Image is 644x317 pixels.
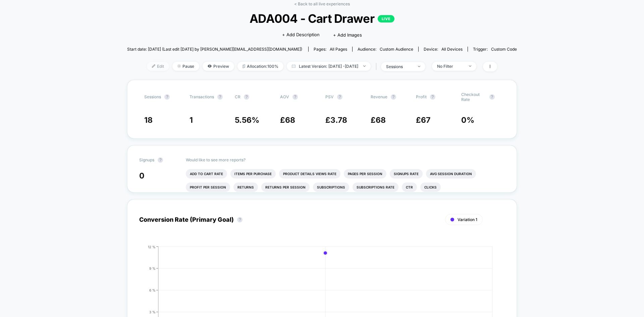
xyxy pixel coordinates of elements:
[261,182,310,192] li: Returns Per Session
[144,115,153,125] span: 18
[292,64,296,68] img: calendar
[363,65,366,67] img: end
[430,94,435,100] button: ?
[190,115,193,125] span: 1
[426,169,476,178] li: Avg Session Duration
[149,310,156,314] tspan: 3 %
[148,245,156,249] tspan: 12 %
[243,64,245,68] img: rebalance
[344,169,386,178] li: Pages Per Session
[416,115,430,125] span: £
[386,64,413,69] div: sessions
[292,94,298,100] button: ?
[177,64,181,68] img: end
[164,94,170,100] button: ?
[217,94,223,100] button: ?
[420,182,441,192] li: Clicks
[418,66,420,67] img: end
[461,92,486,102] span: Checkout Rate
[325,115,347,125] span: £
[147,11,497,25] span: ADA004 - Cart Drawer
[233,182,258,192] li: Returns
[294,1,350,6] a: < Back to all live experiences
[285,115,295,125] span: 68
[149,288,156,292] tspan: 6 %
[371,115,386,125] span: £
[282,32,320,38] span: + Add Description
[280,94,289,99] span: AOV
[149,266,156,270] tspan: 9 %
[402,182,417,192] li: Ctr
[230,169,276,178] li: Items Per Purchase
[279,169,340,178] li: Product Details Views Rate
[203,62,234,71] span: Preview
[441,47,463,52] span: all devices
[237,62,283,71] span: Allocation: 100%
[330,47,347,52] span: all pages
[358,47,413,52] div: Audience:
[461,115,474,125] span: 0 %
[186,157,505,162] p: Would like to see more reports?
[235,94,240,99] span: CR
[325,94,334,99] span: PSV
[314,47,347,52] div: Pages:
[458,217,477,222] span: Variation 1
[353,182,398,192] li: Subscriptions Rate
[333,32,362,38] span: + Add Images
[313,182,349,192] li: Subscriptions
[172,62,199,71] span: Pause
[127,47,302,52] span: Start date: [DATE] (Last edit [DATE] by [PERSON_NAME][EMAIL_ADDRESS][DOMAIN_NAME])
[139,157,154,162] span: Signups
[416,94,427,99] span: Profit
[237,217,243,222] button: ?
[374,62,381,71] span: |
[437,64,464,69] div: No Filter
[287,62,371,71] span: Latest Version: [DATE] - [DATE]
[144,94,161,99] span: Sessions
[147,62,169,71] span: Edit
[489,94,495,100] button: ?
[491,47,517,52] span: Custom Code
[469,65,471,67] img: end
[390,169,423,178] li: Signups Rate
[376,115,386,125] span: 68
[235,115,259,125] span: 5.56 %
[473,47,517,52] div: Trigger:
[139,171,145,180] span: 0
[190,94,214,99] span: Transactions
[186,169,227,178] li: Add To Cart Rate
[337,94,342,100] button: ?
[330,115,347,125] span: 3.78
[186,182,230,192] li: Profit Per Session
[280,115,295,125] span: £
[152,64,155,68] img: edit
[380,47,413,52] span: Custom Audience
[244,94,249,100] button: ?
[378,15,394,22] p: LIVE
[421,115,430,125] span: 67
[418,47,468,52] span: Device:
[158,157,163,163] button: ?
[391,94,396,100] button: ?
[371,94,387,99] span: Revenue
